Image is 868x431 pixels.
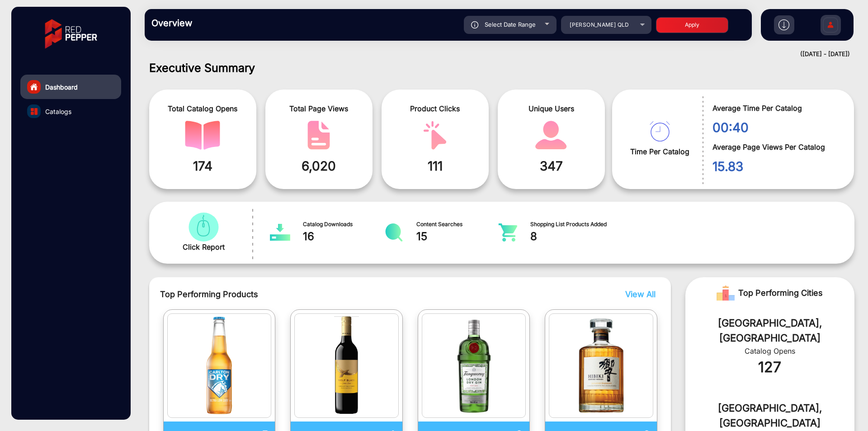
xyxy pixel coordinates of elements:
div: [GEOGRAPHIC_DATA], [GEOGRAPHIC_DATA] [699,401,841,431]
span: Content Searches [416,220,498,228]
span: Shopping List Products Added [530,220,612,228]
span: 00:40 [712,118,840,137]
img: catalog [552,316,651,415]
span: Product Clicks [388,103,482,114]
h1: Executive Summary [149,61,854,75]
a: Catalogs [20,99,121,123]
img: Sign%20Up.svg [821,10,840,42]
img: h2download.svg [778,19,789,30]
a: Dashboard [20,75,121,99]
span: Top Performing Products [160,288,541,300]
div: ([DATE] - [DATE]) [136,50,850,59]
img: home [30,83,38,91]
img: catalog [31,108,38,115]
img: catalog [650,121,670,142]
img: vmg-logo [38,11,104,57]
span: 174 [156,156,250,175]
img: Rank image [717,284,735,302]
div: Catalog Opens [699,346,841,356]
img: catalog [498,223,518,242]
span: 8 [530,228,612,245]
img: catalog [417,121,453,150]
span: Catalog Downloads [303,220,385,228]
button: Apply [656,17,728,33]
div: [GEOGRAPHIC_DATA], [GEOGRAPHIC_DATA] [699,316,841,346]
span: 15 [416,228,498,245]
span: 347 [505,156,598,175]
img: catalog [384,223,404,242]
img: catalog [297,316,396,415]
span: Total Page Views [272,103,366,114]
img: catalog [186,213,221,242]
img: catalog [170,316,269,415]
span: Unique Users [505,103,598,114]
span: View All [625,289,656,299]
span: 15.83 [712,157,840,176]
span: Click Report [183,242,225,252]
span: 16 [303,228,385,245]
img: catalog [301,121,336,150]
img: catalog [425,316,524,415]
span: Total Catalog Opens [156,103,250,114]
span: Select Date Range [485,21,536,28]
button: View All [623,288,653,300]
img: catalog [533,121,569,150]
div: 127 [699,356,841,378]
span: 111 [388,156,482,175]
img: catalog [270,223,290,242]
span: 6,020 [272,156,366,175]
span: Average Time Per Catalog [712,103,840,114]
span: [PERSON_NAME] QLD [570,21,629,28]
h3: Overview [151,18,278,28]
img: catalog [185,121,220,150]
span: Catalogs [45,107,71,116]
span: Top Performing Cities [738,284,823,302]
span: Dashboard [45,82,78,92]
span: Average Page Views Per Catalog [712,142,840,152]
img: icon [471,21,479,28]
